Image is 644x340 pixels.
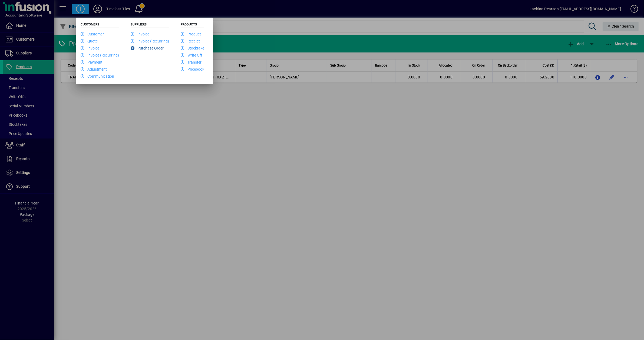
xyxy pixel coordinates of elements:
a: Receipt [181,39,200,43]
a: Adjustment [81,67,107,71]
a: Write Off [181,53,202,57]
h5: Customers [81,22,119,28]
a: Invoice (Recurring) [81,53,119,57]
a: Quote [81,39,98,43]
a: Purchase Order [131,46,164,50]
a: Payment [81,60,103,64]
a: Invoice [81,46,99,50]
a: Product [181,32,201,36]
a: Invoice (Recurring) [131,39,169,43]
h5: Products [181,22,204,28]
a: Invoice [131,32,149,36]
a: Customer [81,32,104,36]
a: Pricebook [181,67,204,71]
a: Transfer [181,60,202,64]
a: Stocktake [181,46,204,50]
a: Communication [81,74,114,78]
h5: Suppliers [131,22,169,28]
